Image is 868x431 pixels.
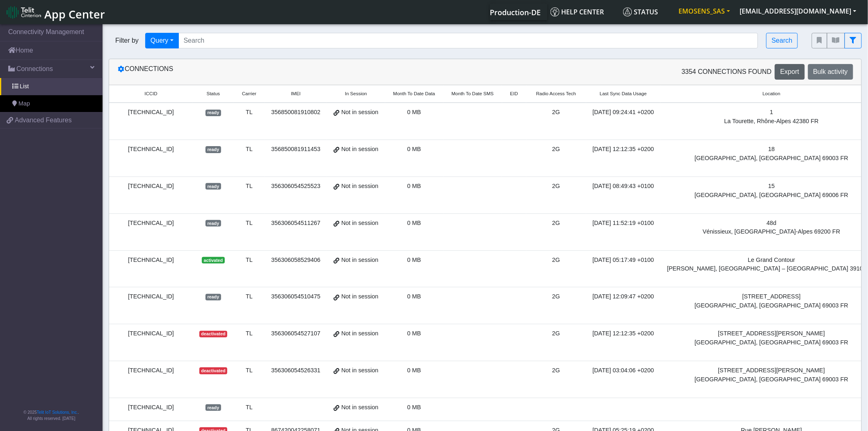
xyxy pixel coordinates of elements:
span: 2G [552,367,560,374]
span: ready [206,404,221,411]
div: [TECHNICAL_ID] [114,256,188,265]
div: TL [239,182,260,191]
span: Not in session [341,182,378,191]
span: 2G [552,183,560,189]
span: Filter by [109,36,145,46]
div: [TECHNICAL_ID] [114,145,188,154]
span: Production-DE [490,7,541,17]
span: 3354 Connections found [682,67,772,77]
span: Not in session [341,108,378,117]
span: Not in session [341,256,378,265]
div: [DATE] 11:52:19 +0100 [591,219,656,228]
div: [DATE] 12:12:35 +0200 [591,329,656,338]
div: TL [239,403,260,412]
div: 356306054511267 [270,219,322,228]
span: Advanced Features [15,115,72,125]
div: 356306058529406 [270,256,322,265]
span: Location [763,90,781,97]
div: TL [239,292,260,301]
span: Not in session [341,219,378,228]
img: status.svg [623,7,632,16]
span: 0 MB [407,183,421,189]
span: ready [206,220,221,227]
div: TL [239,329,260,338]
span: Carrier [242,90,256,97]
span: 0 MB [407,330,421,337]
span: Status [623,7,658,16]
div: TL [239,145,260,154]
div: [DATE] 12:09:47 +0200 [591,292,656,301]
span: Status [207,90,220,97]
span: ready [206,110,221,116]
span: Not in session [341,329,378,338]
span: Help center [550,7,604,16]
span: 0 MB [407,257,421,263]
span: EID [510,90,518,97]
div: 356850081911453 [270,145,322,154]
span: 2G [552,109,560,115]
div: TL [239,256,260,265]
span: App Center [44,7,105,22]
div: [DATE] 09:24:41 +0200 [591,108,656,117]
button: [EMAIL_ADDRESS][DOMAIN_NAME] [735,4,861,18]
span: 2G [552,330,560,337]
input: Search... [178,33,758,48]
span: 2G [552,257,560,263]
button: EMOSENS_SAS [674,4,735,18]
span: Not in session [341,366,378,375]
span: deactivated [199,367,227,374]
button: Search [766,33,798,48]
a: Your current platform instance [490,4,541,20]
div: 356306054510475 [270,292,322,301]
span: 2G [552,220,560,226]
span: Radio Access Tech [536,90,576,97]
span: ready [206,146,221,153]
div: [TECHNICAL_ID] [114,108,188,117]
div: [TECHNICAL_ID] [114,366,188,375]
div: 356850081910802 [270,108,322,117]
span: 0 MB [407,404,421,410]
span: activated [202,257,224,264]
span: 0 MB [407,220,421,226]
span: Month To Date SMS [452,90,494,97]
span: Not in session [341,403,378,412]
img: knowledge.svg [550,7,560,16]
span: IMEI [291,90,301,97]
span: 2G [552,293,560,300]
span: In Session [345,90,367,97]
div: [TECHNICAL_ID] [114,329,188,338]
span: Map [18,99,30,108]
span: Bulk activity [813,68,848,75]
span: List [20,82,29,91]
a: App Center [7,3,104,21]
span: Not in session [341,145,378,154]
span: 0 MB [407,293,421,300]
div: [TECHNICAL_ID] [114,182,188,191]
span: Connections [16,64,53,74]
div: fitlers menu [812,33,862,48]
div: 356306054525523 [270,182,322,191]
span: 0 MB [407,367,421,374]
div: [TECHNICAL_ID] [114,292,188,301]
img: logo-telit-cinterion-gw-new.png [7,6,41,19]
span: Export [780,68,799,75]
span: 2G [552,146,560,152]
div: Connections [111,64,485,80]
div: [DATE] 12:12:35 +0200 [591,145,656,154]
button: Bulk activity [808,64,853,80]
span: deactivated [199,331,227,337]
span: ICCID [144,90,157,97]
div: [DATE] 05:17:49 +0100 [591,256,656,265]
button: Query [145,33,179,48]
a: Telit IoT Solutions, Inc. [37,410,78,415]
div: TL [239,108,260,117]
div: [DATE] 08:49:43 +0100 [591,182,656,191]
div: 356306054526331 [270,366,322,375]
div: [DATE] 03:04:06 +0200 [591,366,656,375]
span: Month To Date Data [393,90,435,97]
div: [TECHNICAL_ID] [114,219,188,228]
button: Export [775,64,804,80]
span: 0 MB [407,109,421,115]
div: [TECHNICAL_ID] [114,403,188,412]
div: TL [239,366,260,375]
